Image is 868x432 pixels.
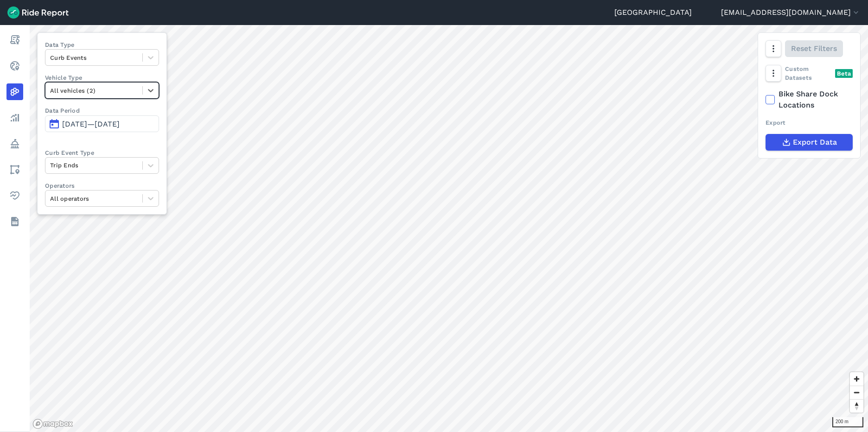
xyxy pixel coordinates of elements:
[766,134,853,151] button: Export Data
[30,25,868,432] canvas: Map
[766,64,853,82] div: Custom Datasets
[45,181,159,190] label: Operators
[45,73,159,82] label: Vehicle Type
[32,419,73,429] a: Mapbox logo
[6,135,23,152] a: Policy
[835,69,853,78] div: Beta
[45,106,159,115] label: Data Period
[766,118,853,127] div: Export
[850,386,863,399] button: Zoom out
[6,83,23,100] a: Heatmaps
[6,161,23,178] a: Areas
[614,7,692,18] a: [GEOGRAPHIC_DATA]
[6,57,23,74] a: Realtime
[721,7,861,18] button: [EMAIL_ADDRESS][DOMAIN_NAME]
[45,148,159,157] label: Curb Event Type
[45,40,159,49] label: Data Type
[6,187,23,204] a: Health
[7,6,69,19] img: Ride Report
[766,89,853,111] label: Bike Share Dock Locations
[793,137,837,148] span: Export Data
[6,213,23,230] a: Datasets
[850,399,863,413] button: Reset bearing to north
[832,417,863,427] div: 200 m
[6,109,23,126] a: Analyze
[6,32,23,48] a: Report
[850,372,863,386] button: Zoom in
[791,43,837,54] span: Reset Filters
[45,115,159,132] button: [DATE]—[DATE]
[62,120,120,128] span: [DATE]—[DATE]
[785,40,843,57] button: Reset Filters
